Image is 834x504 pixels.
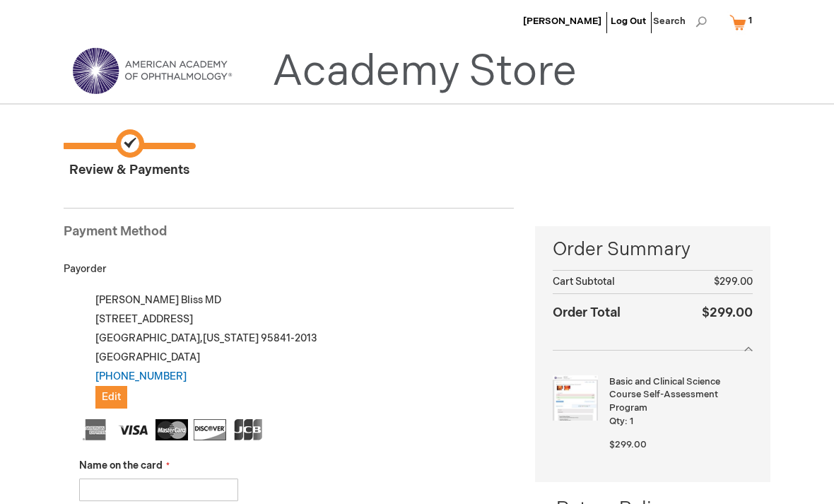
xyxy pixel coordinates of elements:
[155,419,188,440] img: MasterCard
[553,237,753,270] span: Order Summary
[702,305,753,320] span: $299.00
[609,416,625,427] span: Qty
[95,386,127,409] button: Edit
[523,16,601,27] a: [PERSON_NAME]
[609,375,749,415] strong: Basic and Clinical Science Course Self-Assessment Program
[102,391,121,403] span: Edit
[653,7,707,35] span: Search
[79,459,163,471] span: Name on the card
[609,439,647,450] span: $299.00
[611,16,646,27] a: Log Out
[203,332,259,344] span: [US_STATE]
[79,291,514,409] div: [PERSON_NAME] Bliss MD [STREET_ADDRESS] [GEOGRAPHIC_DATA] , 95841-2013 [GEOGRAPHIC_DATA]
[64,223,514,248] div: Payment Method
[630,416,633,427] span: 1
[714,276,753,288] span: $299.00
[64,129,194,180] span: Review & Payments
[748,15,752,26] span: 1
[553,375,598,421] img: Basic and Clinical Science Course Self-Assessment Program
[64,263,107,275] span: Payorder
[553,271,672,294] th: Cart Subtotal
[117,419,150,440] img: Visa
[553,302,621,322] strong: Order Total
[232,419,264,440] img: JCB
[194,419,226,440] img: Discover
[727,10,761,35] a: 1
[95,370,187,382] a: [PHONE_NUMBER]
[272,47,577,98] a: Academy Store
[79,419,112,440] img: American Express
